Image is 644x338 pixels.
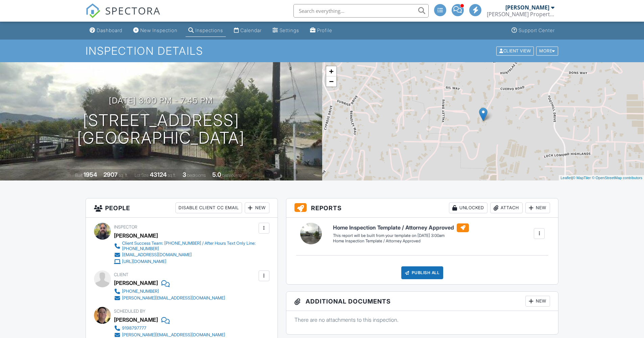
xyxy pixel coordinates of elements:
p: There are no attachments to this inspection. [294,316,550,323]
a: [URL][DOMAIN_NAME] [114,258,257,265]
span: Scheduled By [114,309,145,314]
div: Support Center [519,27,555,33]
span: bathrooms [222,173,241,178]
h3: Reports [286,198,558,218]
span: Lot Size [135,173,149,178]
a: Inspections [186,24,226,37]
a: © MapTiler [573,176,591,180]
div: More [536,46,558,55]
a: Profile [307,24,335,37]
div: 2907 [103,171,118,178]
span: Client [114,272,128,277]
div: Webb Property Inspection [487,11,554,18]
div: 5.0 [212,171,221,178]
span: Inspector [114,224,137,230]
span: SPECTORA [105,3,161,18]
div: [EMAIL_ADDRESS][DOMAIN_NAME] [122,252,192,258]
a: [PHONE_NUMBER] [114,288,225,295]
h1: [STREET_ADDRESS] [GEOGRAPHIC_DATA] [77,112,245,147]
div: Profile [317,27,332,33]
div: 43124 [150,171,167,178]
div: [PERSON_NAME] [114,278,158,288]
div: Home Inspection Template / Attorney Approved [333,238,469,244]
div: 9198797777 [122,325,146,331]
div: Client Success Team: [PHONE_NUMBER] / After Hours Text Only Line: [PHONE_NUMBER] [122,241,257,251]
a: © OpenStreetMap contributors [592,176,642,180]
span: sq.ft. [168,173,176,178]
div: Disable Client CC Email [175,202,242,213]
span: Built [75,173,82,178]
div: New [525,202,550,213]
img: The Best Home Inspection Software - Spectora [86,3,100,18]
a: SPECTORA [86,9,161,23]
div: [PERSON_NAME] [505,4,549,11]
div: Client View [496,46,534,55]
div: 3 [183,171,186,178]
span: sq. ft. [119,173,128,178]
div: [PERSON_NAME] [114,231,158,241]
a: Settings [270,24,302,37]
input: Search everything... [293,4,429,18]
h3: Additional Documents [286,292,558,311]
div: This report will be built from your template on [DATE] 3:00am [333,233,469,238]
div: Publish All [401,266,444,279]
a: Zoom out [326,76,336,87]
a: Calendar [231,24,264,37]
div: 1954 [84,171,97,178]
a: Client Success Team: [PHONE_NUMBER] / After Hours Text Only Line: [PHONE_NUMBER] [114,241,257,251]
div: Unlocked [449,202,487,213]
div: New Inspection [140,27,177,33]
div: [PERSON_NAME] [114,315,158,325]
div: Dashboard [97,27,122,33]
a: New Inspection [130,24,180,37]
a: Dashboard [87,24,125,37]
div: New [245,202,269,213]
h1: Inspection Details [86,45,559,57]
div: [PHONE_NUMBER] [122,289,159,294]
a: Leaflet [560,176,572,180]
div: Calendar [240,27,262,33]
a: [PERSON_NAME][EMAIL_ADDRESS][DOMAIN_NAME] [114,295,225,301]
div: | [559,175,644,181]
a: Zoom in [326,66,336,76]
div: [PERSON_NAME][EMAIL_ADDRESS][DOMAIN_NAME] [122,295,225,301]
div: New [525,296,550,307]
div: Settings [280,27,299,33]
div: Attach [490,202,523,213]
a: Client View [496,48,535,53]
div: [URL][DOMAIN_NAME] [122,259,166,264]
a: Support Center [509,24,557,37]
div: [PERSON_NAME][EMAIL_ADDRESS][DOMAIN_NAME] [122,332,225,338]
a: [EMAIL_ADDRESS][DOMAIN_NAME] [114,251,257,258]
h3: People [86,198,278,218]
h3: [DATE] 3:00 pm - 7:45 pm [109,96,213,105]
span: bedrooms [187,173,206,178]
a: 9198797777 [114,325,225,332]
h6: Home Inspection Template / Attorney Approved [333,223,469,232]
div: Inspections [195,27,223,33]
